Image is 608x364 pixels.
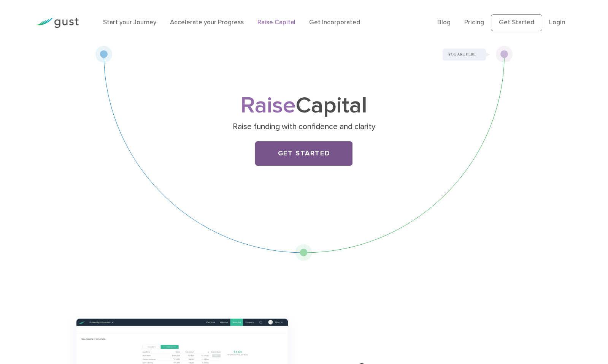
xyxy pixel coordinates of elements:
[257,19,295,26] a: Raise Capital
[103,19,156,26] a: Start your Journey
[157,122,451,132] p: Raise funding with confidence and clarity
[241,92,296,119] span: Raise
[437,19,451,26] a: Blog
[154,95,454,116] h1: Capital
[491,14,542,31] a: Get Started
[36,18,79,28] img: Gust Logo
[255,141,352,166] a: Get Started
[309,19,360,26] a: Get Incorporated
[170,19,244,26] a: Accelerate your Progress
[549,19,565,26] a: Login
[464,19,484,26] a: Pricing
